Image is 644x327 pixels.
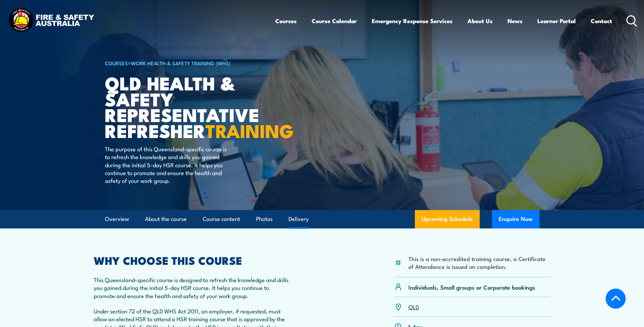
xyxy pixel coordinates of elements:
[372,12,453,30] a: Emergency Response Services
[467,12,493,30] a: About Us
[145,210,187,228] a: About the course
[203,210,240,228] a: Course content
[105,210,129,228] a: Overview
[105,59,273,67] h6: >
[537,12,576,30] a: Learner Portal
[256,210,273,228] a: Photos
[408,255,551,271] li: This is a non-accredited training course, a Certificate of Attendance is issued on completion.
[105,59,128,67] a: COURSES
[312,12,357,30] a: Course Calendar
[408,303,419,311] a: QLD
[591,12,612,30] a: Contact
[408,283,535,291] p: Individuals, Small groups or Corporate bookings
[105,75,273,138] h1: QLD Health & Safety Representative Refresher
[105,145,229,185] p: The purpose of this Queensland-specific course is to refresh the knowledge and skills you gained ...
[94,276,292,299] p: This Queensland-specific course is designed to refresh the knowledge and skills you gained during...
[508,12,522,30] a: News
[289,210,309,228] a: Delivery
[94,255,292,265] h2: WHY CHOOSE THIS COURSE
[131,59,231,67] a: Work Health & Safety Training (WHS)
[415,210,480,228] a: Upcoming Schedule
[275,12,297,30] a: Courses
[492,210,539,228] button: Enquire Now
[205,116,294,144] strong: TRAINING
